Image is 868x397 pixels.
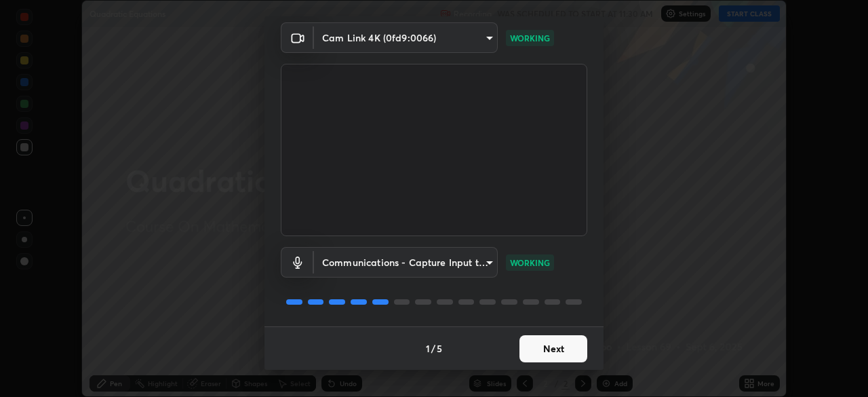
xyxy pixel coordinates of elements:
p: WORKING [510,257,550,269]
p: WORKING [510,32,550,44]
div: Cam Link 4K (0fd9:0066) [314,22,498,53]
div: Cam Link 4K (0fd9:0066) [314,247,498,278]
h4: / [431,341,435,356]
button: Next [519,335,587,362]
h4: 5 [437,341,442,356]
h4: 1 [426,341,430,356]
